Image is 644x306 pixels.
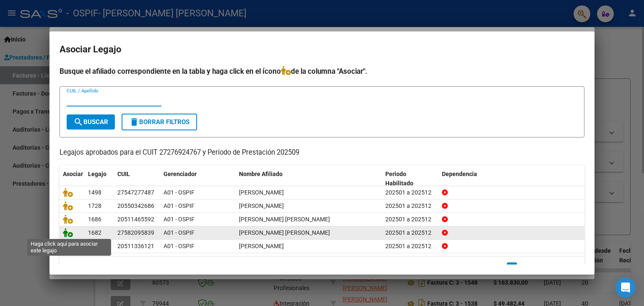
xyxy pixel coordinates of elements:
div: 27582095839 [117,228,154,238]
datatable-header-cell: Dependencia [439,165,585,193]
span: A01 - OSPIF [164,229,195,236]
span: 1682 [88,229,101,236]
p: Legajos aprobados para el CUIT 27276924767 y Período de Prestación 202509 [60,148,584,158]
li: page 1 [506,260,518,274]
datatable-header-cell: Nombre Afiliado [236,165,382,193]
button: Buscar [67,114,115,130]
div: 20550342686 [117,201,154,211]
span: Gerenciador [164,171,197,177]
span: Legajo [88,171,106,177]
span: 1711 [88,243,101,249]
mat-icon: search [73,117,83,127]
span: FIGUEREDO THIAGO BENJAMIN [239,216,330,223]
div: 202501 a 202512 [385,241,435,251]
span: A01 - OSPIF [164,216,195,223]
span: Dependencia [442,171,477,177]
datatable-header-cell: CUIL [114,165,160,193]
span: 1728 [88,202,101,209]
span: Borrar Filtros [129,118,190,126]
h2: Asociar Legajo [60,41,584,57]
a: 2 [519,262,530,272]
div: 27547277487 [117,188,154,197]
div: 202501 a 202512 [385,188,435,197]
a: go to next page [545,262,561,272]
span: ROJAS MIRNA OLIVIA [239,189,284,196]
span: GIMENEZ LABAT ABIGAIL MARIA [239,229,330,236]
a: go to first page [470,262,486,272]
span: FERNANDEZ SANTINO NICOLAS [239,202,284,209]
h4: Busque el afiliado correspondiente en la tabla y haga click en el ícono de la columna "Asociar". [60,66,584,77]
div: Open Intercom Messenger [615,277,636,298]
button: Borrar Filtros [122,114,197,130]
div: 20511465592 [117,215,154,224]
div: 20511336121 [117,241,154,251]
span: CUIL [117,171,130,177]
mat-icon: delete [129,117,139,127]
div: 12 registros [60,257,163,277]
a: 3 [532,262,542,272]
a: go to last page [563,262,579,272]
span: 1686 [88,216,101,223]
datatable-header-cell: Asociar [60,165,85,193]
datatable-header-cell: Gerenciador [160,165,236,193]
span: ARZENTE RAMIRO [239,243,284,249]
span: Nombre Afiliado [239,171,283,177]
li: page 3 [531,260,543,274]
a: go to previous page [488,262,504,272]
span: A01 - OSPIF [164,189,195,196]
span: Asociar [63,171,83,177]
datatable-header-cell: Legajo [85,165,114,193]
div: 202501 a 202512 [385,228,435,238]
div: 202501 a 202512 [385,215,435,224]
li: page 2 [518,260,531,274]
a: 1 [507,262,517,272]
datatable-header-cell: Periodo Habilitado [382,165,439,193]
div: 202501 a 202512 [385,201,435,211]
span: 1498 [88,189,101,196]
span: Periodo Habilitado [385,171,413,187]
span: A01 - OSPIF [164,202,195,209]
span: A01 - OSPIF [164,243,195,249]
span: Buscar [73,118,108,126]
